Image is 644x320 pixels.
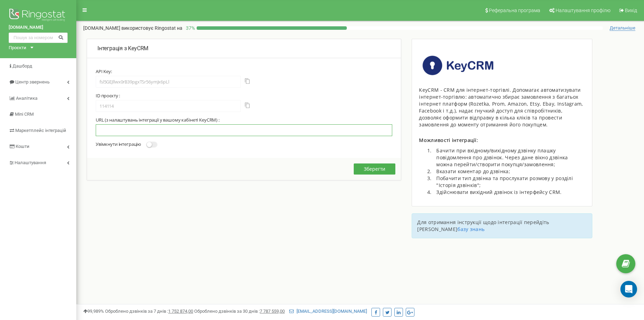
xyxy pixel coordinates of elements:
[289,309,367,314] a: [EMAIL_ADDRESS][DOMAIN_NAME]
[168,309,193,314] u: 1 752 874,00
[417,219,587,233] p: Для отримання інструкції щодо інтеграції перейдіть [PERSON_NAME]
[96,69,112,74] label: API Key:
[433,168,585,175] li: Вказати коментар до дзвінка;
[419,87,585,128] div: KeyCRM - CRM для інтернет-торгівлі. Допомагає автоматизувати інтернет-торгівлю: автоматично збира...
[433,175,585,189] li: Побачити тип дзвінка та прослухати розмову у розділі "Історія дзвінків";
[9,7,68,24] img: Ringostat logo
[96,93,120,98] label: ID проєкту :
[15,112,34,117] span: Mini CRM
[419,137,585,144] p: Можливості інтеграції:
[433,189,585,196] li: Здійснювати вихідний дзвінок із інтерфейсу CRM.
[16,96,37,101] span: Аналiтика
[433,147,585,168] li: Бачити при вхідному/вихідному дзвінку плашку повідомлення про дзвінок. Через дане вікно дзвінка м...
[15,128,66,133] span: Маркетплейс інтеграцій
[15,79,50,85] span: Центр звернень
[121,25,182,31] span: використовує Ringostat на
[9,24,68,31] a: [DOMAIN_NAME]
[556,8,610,13] span: Налаштування профілю
[9,33,68,43] input: Пошук за номером
[83,309,104,314] span: 99,989%
[260,309,285,314] u: 7 787 559,00
[105,309,193,314] span: Оброблено дзвінків за 7 днів :
[12,63,32,69] span: Дашборд
[83,25,182,32] p: [DOMAIN_NAME]
[625,8,637,13] span: Вихід
[9,45,26,51] div: Проєкти
[194,309,285,314] span: Оброблено дзвінків за 30 днів :
[15,160,46,165] span: Налаштування
[16,144,29,149] span: Кошти
[489,8,540,13] span: Реферальна програма
[419,53,497,78] img: image
[354,163,395,175] button: Зберегти
[620,281,637,297] div: Open Intercom Messenger
[96,117,220,123] label: URL (з налаштувань інтеграції у вашому кабінеті KeyCRM) :
[610,25,635,31] span: Детальніше
[96,141,157,148] label: Увімкнути інтеграцію
[97,45,390,53] p: Інтеграція з KeyCRM
[182,25,197,32] p: 37 %
[457,226,484,232] a: базу знань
